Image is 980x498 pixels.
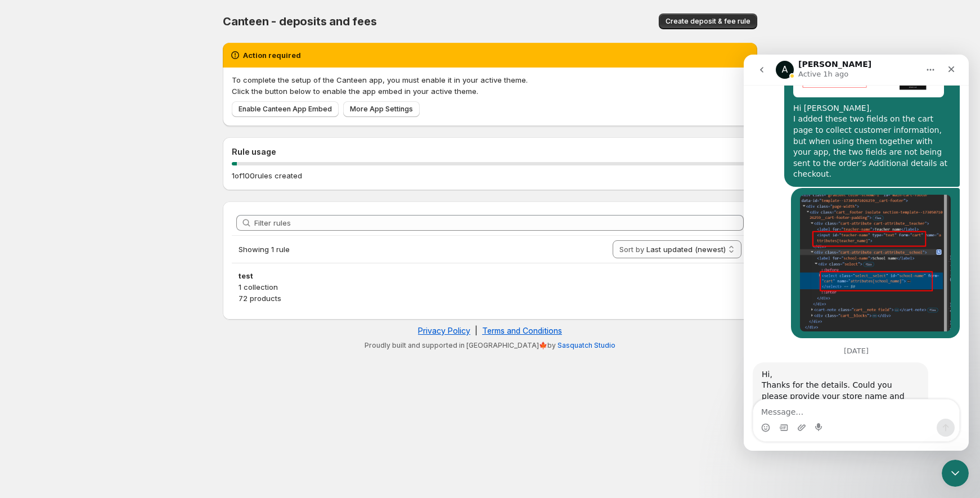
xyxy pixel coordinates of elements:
[9,308,216,423] div: Anupam says…
[53,369,62,378] button: Upload attachment
[223,15,377,28] span: Canteen - deposits and fees
[35,369,44,378] button: Gif picker
[232,86,748,97] p: Click the button below to enable the app embed in your active theme.
[18,315,176,392] div: Hi, Thanks for the details. Could you please provide your store name and URL so that I can reques...
[239,105,332,114] span: Enable Canteen App Embed
[9,308,185,398] div: Hi,Thanks for the details. Could you please provide your store name and URL so that I can request...
[254,215,744,231] input: Filter rules
[482,326,562,335] a: Terms and Conditions
[71,369,80,378] button: Start recording
[418,326,470,335] a: Privacy Policy
[17,369,26,378] button: Emoji picker
[10,345,215,364] textarea: Message…
[744,55,969,451] iframe: Intercom live chat
[343,101,420,117] a: More App Settings
[193,364,211,382] button: Send a message…
[243,50,301,61] h2: Action required
[232,74,748,86] p: To complete the setup of the Canteen app, you must enable it in your active theme.
[50,48,207,125] div: Hi [PERSON_NAME], I added these two fields on the cart page to collect customer information, but ...
[239,270,741,281] h3: test
[232,101,339,117] a: Enable Canteen App Embed
[239,293,741,304] p: 72 products
[232,146,748,158] h2: Rule usage
[558,341,615,349] a: Sasquatch Studio
[9,133,216,293] div: user says…
[659,14,757,29] button: Create deposit & fee rule
[232,170,302,181] p: 1 of 100 rules created
[350,105,413,114] span: More App Settings
[239,245,290,254] span: Showing 1 rule
[475,326,478,335] span: |
[239,281,741,293] p: 1 collection
[9,293,216,308] div: [DATE]
[666,17,750,26] span: Create deposit & fee rule
[942,460,969,487] iframe: Intercom live chat
[228,341,752,350] p: Proudly built and supported in [GEOGRAPHIC_DATA]🍁by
